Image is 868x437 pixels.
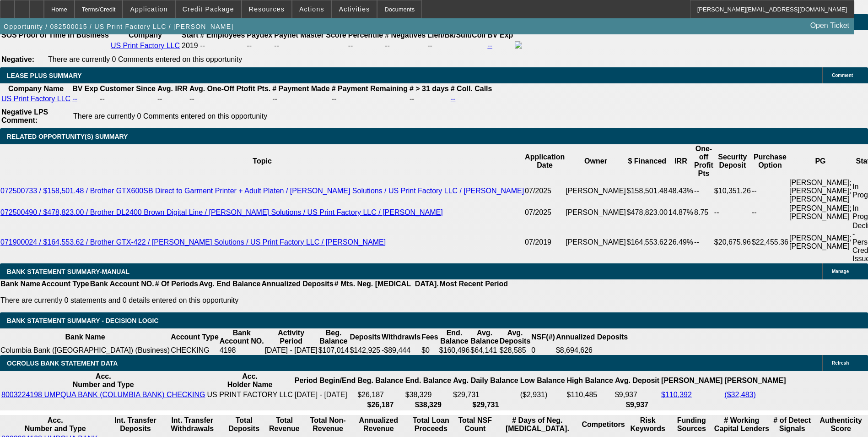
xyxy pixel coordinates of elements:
td: $29,731 [453,390,519,399]
td: $142,925 [349,346,381,355]
td: $158,501.48 [626,178,668,204]
td: $9,937 [615,390,660,399]
td: $164,553.62 [626,221,668,263]
a: 072500733 / $158,501.48 / Brother GTX600SB Direct to Garment Printer + Adult Platen / [PERSON_NAM... [0,187,524,195]
b: # Payment Made [272,85,329,93]
td: -- [246,41,273,51]
th: # Days of Neg. [MEDICAL_DATA]. [494,416,580,433]
td: -- [694,221,714,263]
span: Application [130,5,167,13]
b: Customer Since [100,85,156,93]
td: 4198 [219,346,264,355]
p: There are currently 0 statements and 0 details entered on this opportunity [0,296,508,305]
th: Avg. End Balance [199,279,261,289]
th: Fees [421,328,438,346]
th: Avg. Deposits [499,328,531,346]
td: [DATE] - [DATE] [294,390,356,399]
td: $107,014 [318,346,350,355]
span: Opportunity / 082500015 / US Print Factory LLC / [PERSON_NAME] [4,23,233,30]
td: -- [409,94,449,104]
span: There are currently 0 Comments entered on this opportunity [48,55,242,63]
th: Activity Period [264,328,318,346]
img: facebook-icon.png [515,41,522,49]
th: Int. Transfer Deposits [110,416,160,433]
th: Risk Keywords [626,416,669,433]
th: Annualized Deposits [261,279,334,289]
div: -- [385,42,426,50]
div: -- [274,42,346,50]
a: 8003224198 UMPQUA BANK (COLUMBIA BANK) CHECKING [1,391,205,399]
td: 0 [531,346,555,355]
b: # Negatives [385,31,426,39]
td: $26,187 [357,390,404,399]
th: # of Detect Signals [771,416,814,433]
a: -- [487,42,492,49]
span: -- [200,42,205,49]
td: US PRINT FACTORY LLC [207,390,293,399]
td: $160,496 [439,346,470,355]
span: There are currently 0 Comments entered on this opportunity [73,112,267,120]
td: -- [99,94,156,104]
td: 14.87% [668,204,694,221]
a: 072500490 / $478,823.00 / Brother DL2400 Brown Digital Line / [PERSON_NAME] Solutions / US Print ... [0,208,443,216]
td: -- [157,94,188,104]
span: LEASE PLUS SUMMARY [7,72,82,79]
th: Bank Account NO. [90,279,155,289]
td: 07/2019 [524,221,565,263]
td: [PERSON_NAME] [565,204,626,221]
th: Acc. Number and Type [1,372,206,389]
th: Period Begin/End [294,372,356,389]
button: Credit Package [176,0,241,18]
th: Bank Account NO. [219,328,264,346]
td: [DATE] - [DATE] [264,346,318,355]
th: High Balance [566,372,614,389]
th: Funding Sources [670,416,713,433]
th: $9,937 [615,400,660,410]
th: Annualized Deposits [555,328,628,346]
th: Total Deposits [224,416,264,433]
span: RELATED OPPORTUNITY(S) SUMMARY [7,133,128,140]
th: # Mts. Neg. [MEDICAL_DATA]. [334,279,439,289]
td: 26.49% [668,221,694,263]
span: Comment [832,73,853,78]
b: Negative: [1,55,34,63]
td: -- [694,178,714,204]
td: $64,141 [470,346,499,355]
a: Open Ticket [807,18,853,33]
th: Total Loan Proceeds [406,416,456,433]
th: Most Recent Period [439,279,508,289]
button: Actions [292,0,331,18]
th: $26,187 [357,400,404,410]
a: US Print Factory LLC [1,95,70,103]
b: # Coll. Calls [451,85,492,93]
td: 48.43% [668,178,694,204]
b: BV Exp [72,85,98,93]
a: 071900024 / $164,553.62 / Brother GTX-422 / [PERSON_NAME] Solutions / US Print Factory LLC / [PER... [0,238,386,246]
b: BV Exp [487,31,513,39]
b: Avg. IRR [157,85,188,93]
a: $110,392 [661,391,692,399]
th: Acc. Holder Name [207,372,293,389]
td: -- [272,94,330,104]
div: $8,694,626 [556,346,628,355]
td: $478,823.00 [626,204,668,221]
th: PG [789,144,852,178]
th: Security Deposit [714,144,751,178]
button: Application [123,0,174,18]
th: $ Financed [626,144,668,178]
td: $110,485 [566,390,614,399]
th: Beg. Balance [357,372,404,389]
td: -- [751,178,789,204]
span: Actions [299,5,324,13]
div: -- [348,42,383,50]
td: $0 [421,346,438,355]
a: -- [72,95,77,103]
b: Negative LPS Comment: [1,108,48,124]
th: Int. Transfer Withdrawals [161,416,223,433]
th: Purchase Option [751,144,789,178]
td: 2019 [181,41,199,51]
th: Total Non-Revenue [305,416,351,433]
td: -- [331,94,408,104]
b: # > 31 days [410,85,449,93]
th: Low Balance [520,372,566,389]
